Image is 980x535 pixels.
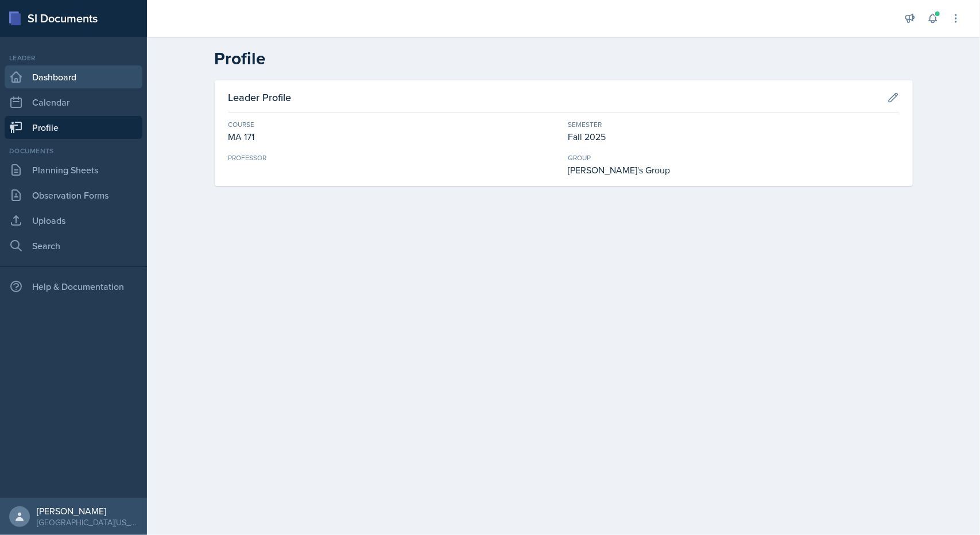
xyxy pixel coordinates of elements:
div: Leader [5,53,142,63]
a: Observation Forms [5,184,142,207]
a: Calendar [5,91,142,114]
a: Search [5,234,142,257]
div: [GEOGRAPHIC_DATA][US_STATE] in [GEOGRAPHIC_DATA] [37,517,138,528]
a: Uploads [5,209,142,232]
h3: Leader Profile [228,90,292,105]
a: Planning Sheets [5,158,142,181]
div: Semester [568,119,899,130]
div: Help & Documentation [5,275,142,298]
div: MA 171 [228,130,559,144]
h2: Profile [215,48,913,69]
div: [PERSON_NAME] [37,505,138,517]
div: Documents [5,146,142,156]
div: Fall 2025 [568,130,899,144]
div: Professor [228,153,559,163]
a: Profile [5,116,142,139]
div: [PERSON_NAME]'s Group [568,163,899,177]
div: Course [228,119,559,130]
a: Dashboard [5,65,142,88]
div: Group [568,153,899,163]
